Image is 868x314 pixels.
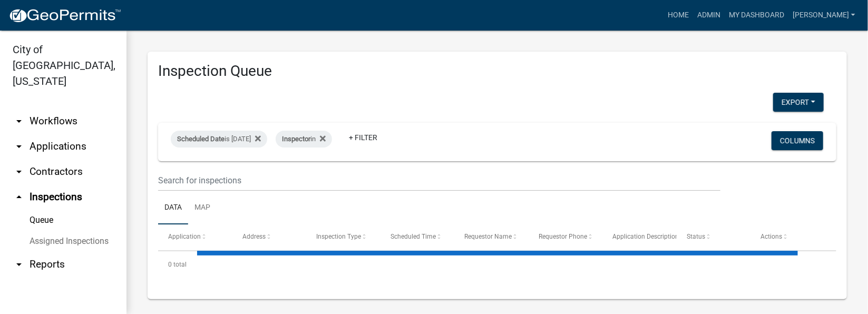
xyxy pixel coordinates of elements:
[454,224,529,250] datatable-header-cell: Requestor Name
[761,233,783,240] span: Actions
[171,131,267,148] div: is [DATE]
[539,233,587,240] span: Requestor Phone
[232,224,307,250] datatable-header-cell: Address
[177,135,225,143] span: Scheduled Date
[529,224,603,250] datatable-header-cell: Requestor Phone
[158,251,836,278] div: 0 total
[306,224,381,250] datatable-header-cell: Inspection Type
[168,233,201,240] span: Application
[664,5,693,25] a: Home
[340,128,386,147] a: + Filter
[693,5,725,25] a: Admin
[750,224,825,250] datatable-header-cell: Actions
[282,135,310,143] span: Inspector
[788,5,860,25] a: [PERSON_NAME]
[773,93,824,112] button: Export
[158,191,188,225] a: Data
[13,140,25,153] i: arrow_drop_down
[13,165,25,178] i: arrow_drop_down
[316,233,361,240] span: Inspection Type
[464,233,512,240] span: Requestor Name
[381,224,455,250] datatable-header-cell: Scheduled Time
[602,224,677,250] datatable-header-cell: Application Description
[725,5,788,25] a: My Dashboard
[276,131,332,148] div: in
[158,224,232,250] datatable-header-cell: Application
[158,170,720,191] input: Search for inspections
[158,62,836,80] h3: Inspection Queue
[612,233,679,240] span: Application Description
[13,115,25,127] i: arrow_drop_down
[13,191,25,203] i: arrow_drop_up
[188,191,217,225] a: Map
[687,233,705,240] span: Status
[677,224,751,250] datatable-header-cell: Status
[772,131,823,150] button: Columns
[391,233,436,240] span: Scheduled Time
[13,258,25,271] i: arrow_drop_down
[242,233,266,240] span: Address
